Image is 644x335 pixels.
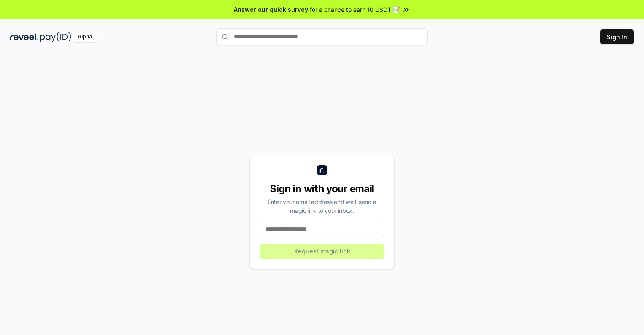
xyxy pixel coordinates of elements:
[73,32,97,42] div: Alpha
[260,182,384,196] div: Sign in with your email
[317,165,327,175] img: logo_small
[40,32,71,42] img: pay_id
[310,5,400,14] span: for a chance to earn 10 USDT 📝
[234,5,308,14] span: Answer our quick survey
[600,29,634,44] button: Sign In
[10,32,38,42] img: reveel_dark
[260,197,384,215] div: Enter your email address and we’ll send a magic link to your inbox.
